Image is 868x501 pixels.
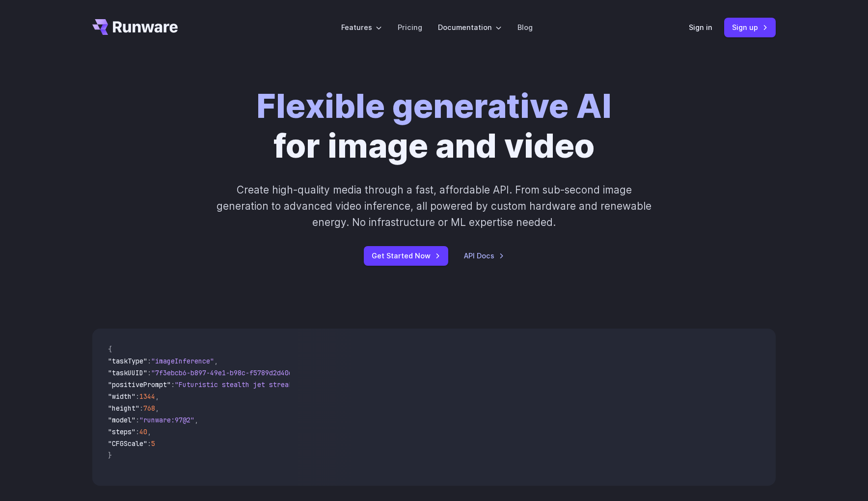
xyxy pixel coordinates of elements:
span: "7f3ebcb6-b897-49e1-b98c-f5789d2d40d7" [151,368,300,377]
span: 768 [143,404,155,413]
span: , [194,416,198,424]
span: : [139,404,143,413]
span: "positivePrompt" [108,380,171,389]
span: : [136,427,139,436]
span: "width" [108,392,136,401]
span: "taskUUID" [108,368,147,377]
label: Features [341,22,382,33]
span: , [155,392,159,401]
a: Get Started Now [364,246,448,265]
p: Create high-quality media through a fast, affordable API. From sub-second image generation to adv... [216,182,653,231]
span: , [155,404,159,413]
label: Documentation [438,22,502,33]
span: "imageInference" [151,357,214,365]
span: "CFGScale" [108,439,147,448]
span: : [171,380,175,389]
span: } [108,451,112,460]
span: 40 [139,427,147,436]
span: "model" [108,416,136,424]
span: "taskType" [108,357,147,365]
span: : [147,357,151,365]
span: "height" [108,404,139,413]
span: "runware:97@2" [139,416,194,424]
h1: for image and video [256,86,612,166]
span: "steps" [108,427,136,436]
span: "Futuristic stealth jet streaking through a neon-lit cityscape with glowing purple exhaust" [175,380,532,389]
a: Sign up [724,18,776,37]
strong: Flexible generative AI [256,86,612,126]
span: : [147,439,151,448]
a: Blog [517,22,533,33]
span: : [136,416,139,424]
span: 1344 [139,392,155,401]
span: { [108,345,112,354]
span: 5 [151,439,155,448]
a: API Docs [464,250,504,261]
span: , [147,427,151,436]
a: Pricing [398,22,422,33]
span: : [147,368,151,377]
a: Go to / [92,19,178,35]
span: : [136,392,139,401]
a: Sign in [689,22,712,33]
span: , [214,357,218,365]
